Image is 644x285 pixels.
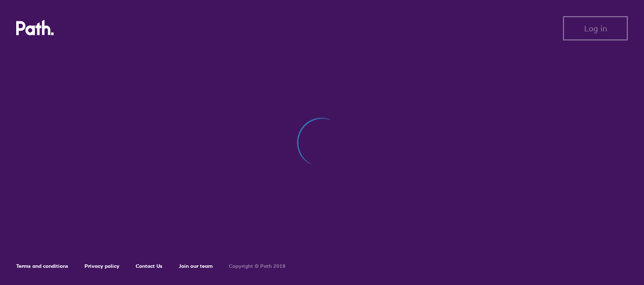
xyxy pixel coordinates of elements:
[136,263,163,269] a: Contact Us
[229,263,286,269] h6: Copyright © Path 2018
[584,24,607,33] span: Log in
[563,16,628,40] button: Log in
[179,263,213,269] a: Join our team
[85,263,119,269] a: Privacy policy
[16,263,68,269] a: Terms and conditions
